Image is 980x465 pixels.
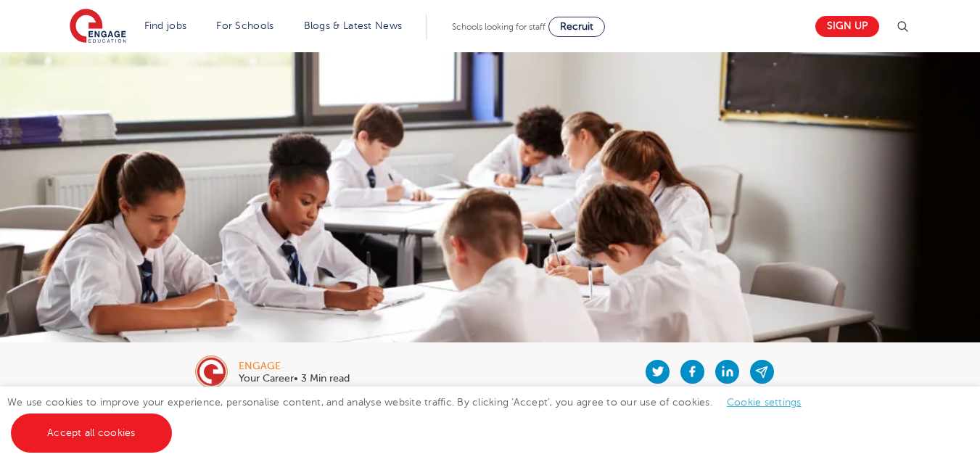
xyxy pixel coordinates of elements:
span: Schools looking for staff [452,22,545,32]
div: engage [239,361,350,371]
a: Sign up [815,16,879,37]
img: Engage Education [70,9,126,45]
a: Accept all cookies [11,413,172,453]
a: Blogs & Latest News [304,20,403,31]
a: Recruit [548,17,605,37]
a: Find jobs [144,20,187,31]
span: We use cookies to improve your experience, personalise content, and analyse website traffic. By c... [7,397,816,438]
a: Cookie settings [727,397,802,408]
a: For Schools [216,20,273,31]
p: Your Career• 3 Min read [239,374,350,384]
span: Recruit [560,21,593,32]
